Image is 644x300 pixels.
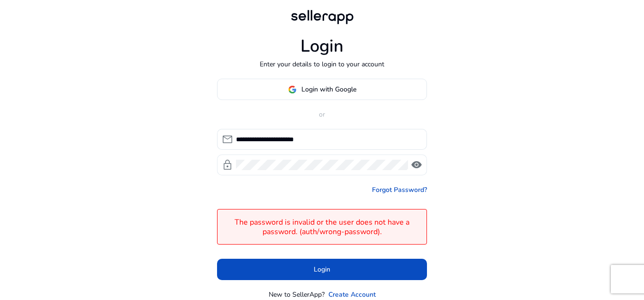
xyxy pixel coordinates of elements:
h4: The password is invalid or the user does not have a password. (auth/wrong-password). [222,218,422,236]
button: Login with Google [217,79,427,100]
span: mail [222,134,233,145]
p: or [217,109,427,119]
button: Login [217,259,427,280]
span: lock [222,159,233,171]
p: Enter your details to login to your account [260,59,384,69]
span: visibility [411,159,422,171]
span: Login [314,264,330,274]
img: google-logo.svg [288,85,297,94]
p: New to SellerApp? [269,290,325,300]
h1: Login [300,36,344,56]
a: Create Account [328,290,376,300]
span: Login with Google [301,84,356,94]
a: Forgot Password? [372,185,427,195]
